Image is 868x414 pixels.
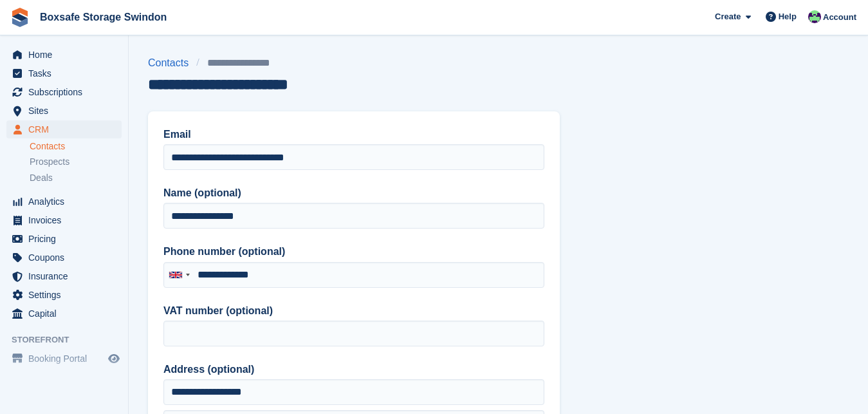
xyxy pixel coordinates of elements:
span: Create [715,10,741,23]
label: VAT number (optional) [163,303,544,319]
label: Email [163,127,544,142]
div: United Kingdom: +44 [164,263,194,287]
span: Booking Portal [28,350,106,368]
span: Analytics [28,193,106,211]
span: Help [779,10,797,23]
a: menu [6,305,122,323]
span: Home [28,46,106,64]
a: Preview store [106,351,122,366]
a: Deals [30,171,122,185]
span: Invoices [28,211,106,229]
img: stora-icon-8386f47178a22dfd0bd8f6a31ec36ba5ce8667c1dd55bd0f319d3a0aa187defe.svg [10,8,30,27]
img: Kim Virabi [808,10,821,23]
span: Settings [28,286,106,304]
span: Account [823,11,856,24]
label: Phone number (optional) [163,244,544,259]
span: Sites [28,102,106,120]
label: Name (optional) [163,185,544,201]
span: CRM [28,120,106,138]
a: Contacts [30,140,122,153]
span: Insurance [28,267,106,285]
span: Coupons [28,249,106,267]
a: menu [6,120,122,138]
span: Deals [30,172,53,184]
a: menu [6,46,122,64]
a: menu [6,211,122,229]
a: menu [6,83,122,101]
a: menu [6,267,122,285]
a: menu [6,230,122,248]
a: Contacts [148,55,196,71]
span: Capital [28,305,106,323]
span: Storefront [12,334,128,346]
label: Address (optional) [163,362,544,377]
span: Subscriptions [28,83,106,101]
span: Prospects [30,156,69,168]
a: menu [6,193,122,211]
a: menu [6,286,122,304]
a: Prospects [30,155,122,169]
a: menu [6,350,122,368]
a: menu [6,102,122,120]
span: Tasks [28,64,106,82]
a: menu [6,64,122,82]
nav: breadcrumbs [148,55,288,71]
span: Pricing [28,230,106,248]
a: Boxsafe Storage Swindon [35,6,172,28]
a: menu [6,249,122,267]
